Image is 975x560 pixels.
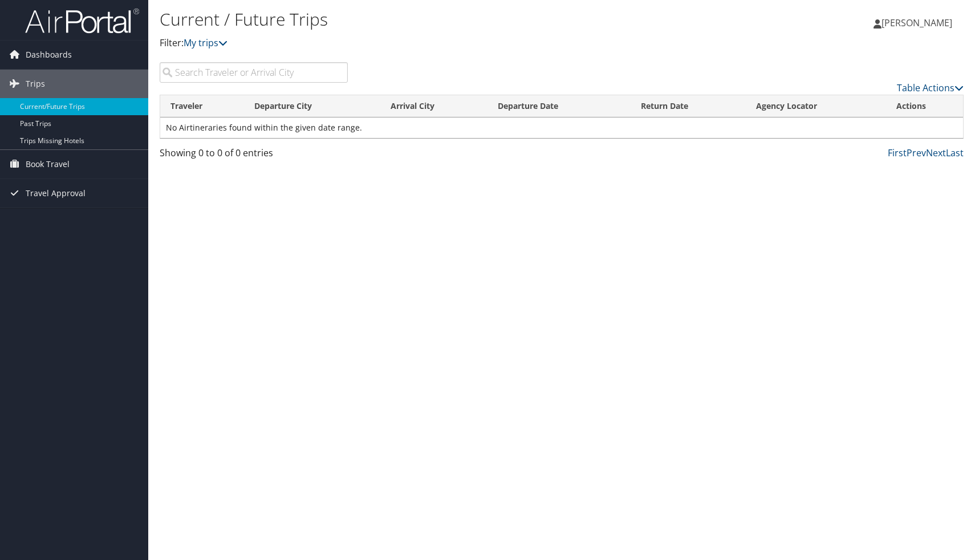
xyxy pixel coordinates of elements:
[380,95,487,117] th: Arrival City: activate to sort column ascending
[946,147,964,159] a: Last
[160,36,696,51] p: Filter:
[746,95,886,117] th: Agency Locator: activate to sort column ascending
[631,95,746,117] th: Return Date: activate to sort column ascending
[26,70,45,98] span: Trips
[160,62,348,83] input: Search Traveler or Arrival City
[26,150,70,178] span: Book Travel
[26,179,86,208] span: Travel Approval
[160,146,348,165] div: Showing 0 to 0 of 0 entries
[26,40,72,69] span: Dashboards
[25,7,139,34] img: airportal-logo.png
[897,82,964,94] a: Table Actions
[160,7,696,31] h1: Current / Future Trips
[874,6,964,40] a: [PERSON_NAME]
[886,95,963,117] th: Actions
[244,95,380,117] th: Departure City: activate to sort column ascending
[881,17,952,29] span: [PERSON_NAME]
[160,117,963,138] td: No Airtineraries found within the given date range.
[926,147,946,159] a: Next
[487,95,631,117] th: Departure Date: activate to sort column descending
[907,147,926,159] a: Prev
[160,95,244,117] th: Traveler: activate to sort column ascending
[184,36,227,49] a: My trips
[888,147,907,159] a: First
